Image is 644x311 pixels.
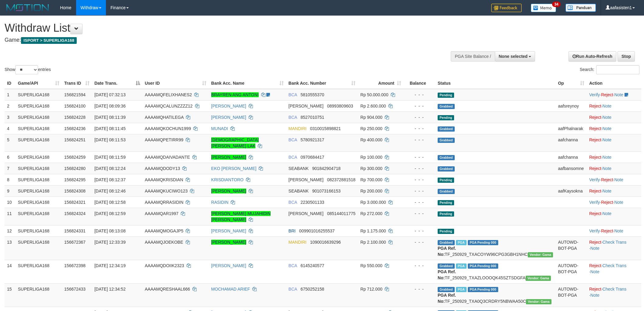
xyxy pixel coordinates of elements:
td: SUPERLIGA168 [16,283,62,307]
img: MOTION_logo.png [5,3,51,12]
td: 4 [5,123,16,134]
span: BCA [289,155,297,160]
span: Rp 700.000 [360,177,382,182]
td: 15 [5,283,16,307]
td: aafsreynoy [555,100,587,111]
a: Stop [618,51,635,62]
div: - - - [406,188,433,194]
span: BCA [289,137,297,142]
span: 156821594 [64,92,86,97]
label: Show entries [5,65,51,74]
span: 156824295 [64,177,86,182]
span: None selected [499,54,528,59]
a: Note [603,126,612,131]
span: 156824280 [64,166,86,171]
td: TF_250929_TXA0Q3CRDRY5NBWAA50C [435,283,555,307]
a: Note [590,293,600,298]
span: Copy 08993809603 to clipboard [327,104,353,108]
span: Copy 5810555370 to clipboard [301,92,324,97]
a: Note [590,269,600,274]
a: Note [603,166,612,171]
th: Status [435,78,555,89]
td: SUPERLIGA168 [16,134,62,151]
a: Verify [589,228,600,233]
div: - - - [406,137,433,143]
select: Showentries [15,65,38,74]
div: - - - [406,263,433,269]
b: PGA Ref. No: [438,269,456,280]
a: Note [603,104,612,108]
span: Pending [438,211,454,217]
span: AAAAMQKOCHUN1999 [145,126,191,131]
a: [PERSON_NAME] [211,189,246,193]
span: Marked by aafsoycanthlai [456,263,467,269]
span: SEABANK [289,166,309,171]
a: Note [614,92,623,97]
td: SUPERLIGA168 [16,236,62,260]
span: [DATE] 08:12:24 [94,166,125,171]
div: PGA Site Balance / [451,51,495,62]
span: BRI [289,228,296,233]
span: 156824251 [64,137,86,142]
span: 156824308 [64,189,86,193]
span: [DATE] 07:32:13 [94,92,125,97]
span: PGA Pending [468,240,498,245]
td: · · [587,236,641,260]
span: Copy 082372881518 to clipboard [327,177,355,182]
span: [DATE] 08:12:46 [94,189,125,193]
span: Copy 6145240577 to clipboard [301,263,324,268]
td: · [587,163,641,174]
a: Reject [589,155,601,160]
a: KRISDIANTORO [211,177,243,182]
td: 11 [5,208,16,225]
span: [DATE] 12:34:19 [94,263,125,268]
div: - - - [406,103,433,109]
div: - - - [406,154,433,160]
span: Rp 250.000 [360,126,382,131]
span: 156824321 [64,200,86,205]
a: [PERSON_NAME] [211,104,246,108]
th: Game/API: activate to sort column ascending [16,78,62,89]
div: - - - [406,239,433,245]
span: AAAAMQHATILEGA [145,115,184,120]
a: [PERSON_NAME] MUJAHIDIN [PERSON_NAME] [211,211,271,222]
span: Grabbed [438,240,455,245]
a: Reject [589,189,601,193]
th: Bank Acc. Number: activate to sort column ascending [286,78,358,89]
a: Note [603,189,612,193]
span: AAAAMQAR1997 [145,211,179,216]
span: Pending [438,200,454,205]
th: Op: activate to sort column ascending [555,78,587,89]
td: SUPERLIGA168 [16,174,62,185]
span: 156824324 [64,211,86,216]
td: · [587,134,641,151]
td: · · [587,89,641,101]
span: Vendor URL: https://trx31.1velocity.biz [526,276,551,281]
a: Check Trans [603,263,627,268]
span: Rp 2.600.000 [360,104,386,108]
td: · · [587,260,641,283]
span: Rp 550.000 [360,263,382,268]
th: Amount: activate to sort column ascending [358,78,404,89]
td: AUTOWD-BOT-PGA [555,260,587,283]
span: Copy 009901016255537 to clipboard [299,228,335,233]
span: Grabbed [438,287,455,292]
td: 1 [5,89,16,101]
a: Check Trans [603,287,627,292]
a: Reject [601,92,613,97]
span: Rp 712.000 [360,287,382,292]
td: 10 [5,196,16,208]
div: - - - [406,286,433,292]
span: Copy 1090016639296 to clipboard [310,240,341,245]
b: PGA Ref. No: [438,293,456,304]
td: · [587,111,641,123]
td: · [587,185,641,196]
span: AAAAMQKRISDIAN [145,177,183,182]
div: - - - [406,177,433,183]
span: ISPORT > SUPERLIGA168 [21,37,77,44]
th: Action [587,78,641,89]
td: 6 [5,151,16,163]
span: Rp 2.100.000 [360,240,386,245]
span: Rp 272.000 [360,211,382,216]
span: AAAAMQFELIXHANES2 [145,92,192,97]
